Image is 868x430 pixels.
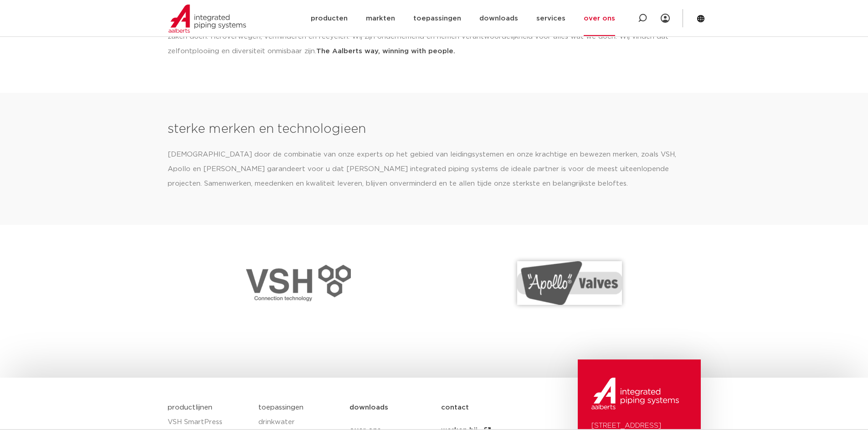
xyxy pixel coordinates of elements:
a: downloads [479,1,518,36]
a: producten [311,1,348,36]
a: toepassingen [413,1,461,36]
a: toepassingen [258,404,303,411]
a: VSH SmartPress [168,415,250,430]
b: The Aalberts way, winning with people. [316,48,455,55]
p: Vanuit onze duurzame gedachtengoed dragen wij elke dag bij aan de circulaire samenleving. Deze ov... [168,15,701,59]
a: productlijnen [168,404,212,411]
p: [DEMOGRAPHIC_DATA] door de combinatie van onze experts op het gebied van leidingsystemen en onze ... [168,147,701,191]
img: VSH-PNG-e1612190599858 [246,265,351,301]
a: over ons [584,1,615,36]
a: markten [366,1,395,36]
a: services [536,1,565,36]
a: drinkwater [258,415,340,430]
a: contact [441,396,533,419]
a: downloads [349,396,441,419]
nav: Menu [311,1,615,36]
h3: sterke merken en technologieen [168,120,701,138]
